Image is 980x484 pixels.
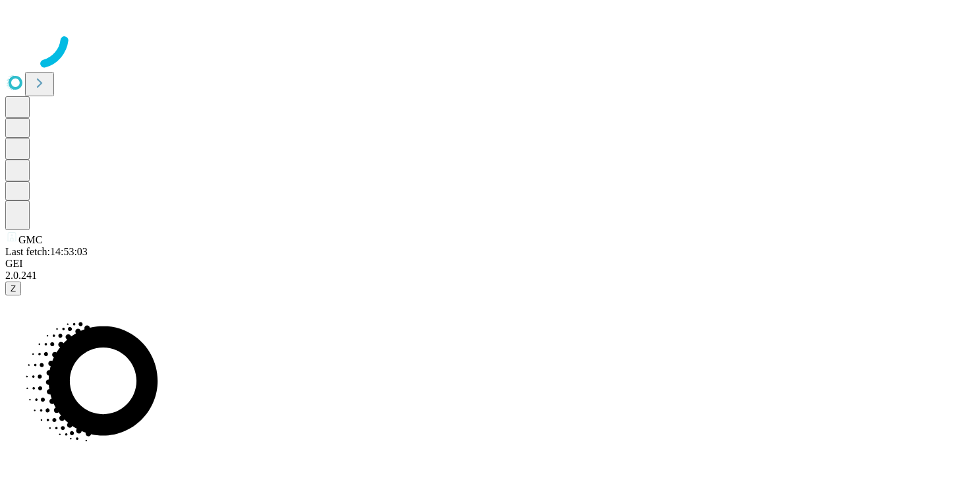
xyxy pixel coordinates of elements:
span: Z [11,284,16,293]
span: GMC [18,234,42,245]
span: Last fetch: 14:53:03 [5,246,88,257]
button: Z [5,282,21,295]
div: 2.0.241 [5,270,975,282]
div: GEI [5,258,975,270]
